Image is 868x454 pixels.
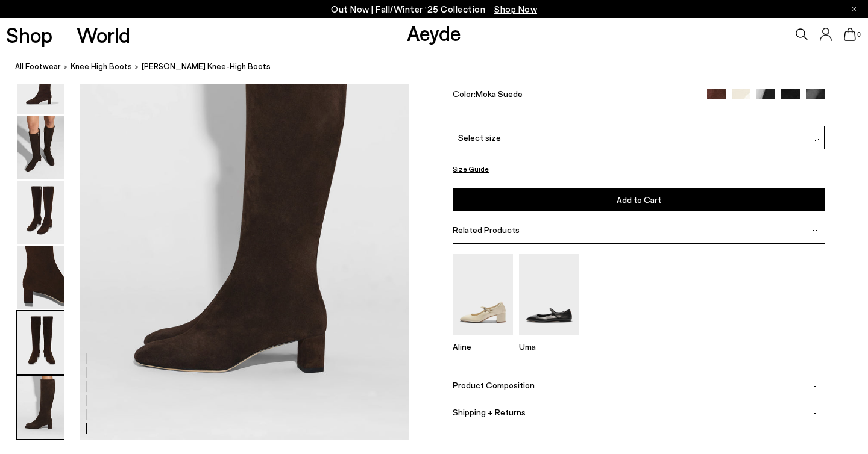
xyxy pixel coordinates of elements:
[453,380,535,390] span: Product Composition
[15,51,868,84] nav: breadcrumb
[617,194,661,205] span: Add to Cart
[17,246,64,309] img: Marty Suede Knee-High Boots - Image 4
[142,60,271,73] span: [PERSON_NAME] Knee-High Boots
[812,227,818,233] img: svg%3E
[519,254,579,334] img: Uma Mary-Jane Flats
[15,60,61,73] a: All Footwear
[458,131,501,144] span: Select size
[71,60,132,73] a: knee high boots
[71,61,132,71] span: knee high boots
[453,88,695,102] div: Color:
[453,161,489,176] button: Size Guide
[476,88,523,98] span: Moka Suede
[519,341,579,351] p: Uma
[856,31,862,38] span: 0
[453,341,513,351] p: Aline
[331,2,537,17] p: Out Now | Fall/Winter ‘25 Collection
[494,4,537,14] span: Navigate to /collections/new-in
[453,326,513,351] a: Aline Leather Mary-Jane Pumps Aline
[453,254,513,334] img: Aline Leather Mary-Jane Pumps
[519,326,579,351] a: Uma Mary-Jane Flats Uma
[17,116,64,179] img: Marty Suede Knee-High Boots - Image 2
[17,376,64,439] img: Marty Suede Knee-High Boots - Image 6
[453,407,526,417] span: Shipping + Returns
[6,24,52,45] a: Shop
[407,20,461,45] a: Aeyde
[453,225,520,235] span: Related Products
[812,382,818,388] img: svg%3E
[812,409,818,415] img: svg%3E
[453,188,825,211] button: Add to Cart
[17,181,64,244] img: Marty Suede Knee-High Boots - Image 3
[813,137,819,143] img: svg%3E
[77,24,130,45] a: World
[17,311,64,374] img: Marty Suede Knee-High Boots - Image 5
[844,28,856,41] a: 0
